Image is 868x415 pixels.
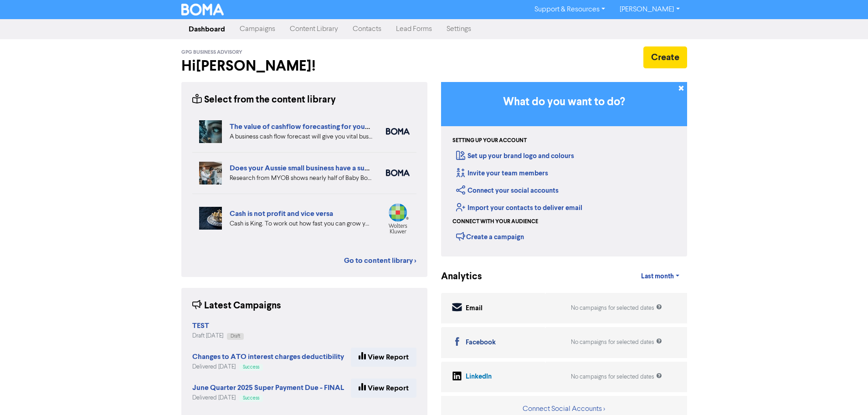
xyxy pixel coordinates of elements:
[192,93,336,107] div: Select from the content library
[386,169,410,176] img: boma
[181,4,224,15] img: BOMA Logo
[243,396,259,400] span: Success
[192,354,344,361] a: Changes to ATO interest charges deductibility
[181,20,232,38] a: Dashboard
[456,169,548,178] a: Invite your team members
[243,365,259,369] span: Success
[441,82,687,256] div: Getting Started in BOMA
[351,348,416,367] a: View Report
[181,49,242,56] span: GPG Business Advisory
[634,267,687,286] a: Last month
[192,332,244,340] div: Draft [DATE]
[456,152,574,160] a: Set up your brand logo and colours
[386,128,410,135] img: boma_accounting
[345,20,389,38] a: Contacts
[571,373,662,381] div: No campaigns for selected dates
[456,204,582,212] a: Import your contacts to deliver email
[230,219,372,229] div: Cash is King. To work out how fast you can grow your business, you need to look at your projected...
[230,174,372,183] div: Research from MYOB shows nearly half of Baby Boomer business owners are planning to exit in the n...
[452,218,538,226] div: Connect with your audience
[230,164,412,173] a: Does your Aussie small business have a succession plan?
[232,20,282,38] a: Campaigns
[192,394,344,402] div: Delivered [DATE]
[643,46,687,68] button: Create
[192,383,344,392] strong: June Quarter 2025 Super Payment Due - FINAL
[192,299,281,313] div: Latest Campaigns
[612,2,687,17] a: [PERSON_NAME]
[192,352,344,361] strong: Changes to ATO interest charges deductibility
[230,122,397,131] a: The value of cashflow forecasting for your business
[466,372,492,382] div: LinkedIn
[466,338,496,348] div: Facebook
[192,363,344,371] div: Delivered [DATE]
[571,304,662,313] div: No campaigns for selected dates
[441,270,471,284] div: Analytics
[192,321,209,330] strong: TEST
[344,255,416,266] a: Go to content library >
[192,323,209,330] a: TEST
[192,384,344,392] a: June Quarter 2025 Super Payment Due - FINAL
[527,2,612,17] a: Support & Resources
[230,209,333,218] a: Cash is not profit and vice versa
[466,303,483,314] div: Email
[456,230,524,243] div: Create a campaign
[439,20,478,38] a: Settings
[231,334,240,338] span: Draft
[455,96,673,109] h3: What do you want to do?
[282,20,345,38] a: Content Library
[230,132,372,142] div: A business cash flow forecast will give you vital business intelligence to help you scenario-plan...
[351,379,416,398] a: View Report
[456,186,559,195] a: Connect your social accounts
[386,203,410,234] img: wolterskluwer
[389,20,439,38] a: Lead Forms
[822,371,868,415] iframe: Chat Widget
[641,272,674,281] span: Last month
[571,338,662,347] div: No campaigns for selected dates
[522,403,606,415] button: Connect Social Accounts >
[452,137,527,145] div: Setting up your account
[181,57,427,75] h2: Hi [PERSON_NAME] !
